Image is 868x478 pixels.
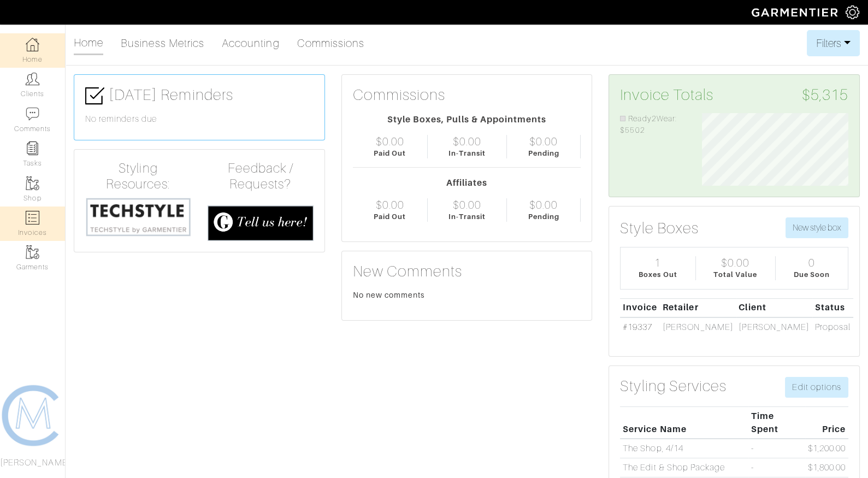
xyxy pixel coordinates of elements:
[26,176,39,190] img: garments-icon-b7da505a4dc4fd61783c78ac3ca0ef83fa9d6f193b1c9dc38574b1d14d53ca28.png
[529,135,558,148] div: $0.00
[660,317,736,337] td: [PERSON_NAME]
[353,176,581,190] div: Affiliates
[639,269,677,280] div: Boxes Out
[786,217,848,238] button: New style box
[528,211,559,222] div: Pending
[812,298,853,317] th: Status
[623,322,652,332] a: #19337
[26,72,39,86] img: clients-icon-6bae9207a08558b7cb47a8932f037763ab4055f8c8b6bfacd5dc20c3e0201464.png
[85,114,314,125] h6: No reminders due
[620,298,660,317] th: Invoice
[748,406,805,439] th: Time Spent
[805,439,848,458] td: $1,200.00
[376,198,404,211] div: $0.00
[736,298,812,317] th: Client
[85,86,314,105] h3: [DATE] Reminders
[26,211,39,225] img: orders-icon-0abe47150d42831381b5fb84f609e132dff9fe21cb692f30cb5eec754e2cba89.png
[85,161,191,192] h4: Styling Resources:
[528,148,559,158] div: Pending
[736,317,812,337] td: [PERSON_NAME]
[85,86,104,105] img: check-box-icon-36a4915ff3ba2bd8f6e4f29bc755bb66becd62c870f447fc0dd1365fcfddab58.png
[353,113,581,126] div: Style Boxes, Pulls & Appointments
[620,86,848,104] h3: Invoice Totals
[453,198,481,211] div: $0.00
[453,135,481,148] div: $0.00
[794,269,830,280] div: Due Soon
[74,32,103,55] a: Home
[808,256,815,269] div: 0
[121,32,204,54] a: Business Metrics
[353,86,446,104] h3: Commissions
[529,198,558,211] div: $0.00
[376,135,404,148] div: $0.00
[448,148,486,158] div: In-Transit
[353,262,581,281] h3: New Comments
[222,32,280,54] a: Accounting
[620,458,748,477] td: The Edit & Shop Package
[713,269,757,280] div: Total Value
[620,406,748,439] th: Service Name
[746,3,846,22] img: garmentier-logo-header-white-b43fb05a5012e4ada735d5af1a66efaba907eab6374d6393d1fbf88cb4ef424d.png
[448,211,486,222] div: In-Transit
[846,5,859,19] img: gear-icon-white-bd11855cb880d31180b6d7d6211b90ccbf57a29d726f0c71d8c61bd08dd39cc2.png
[802,86,848,104] span: $5,315
[812,317,853,337] td: Proposal
[85,197,191,237] img: techstyle-93310999766a10050dc78ceb7f971a75838126fd19372ce40ba20cdf6a89b94b.png
[805,458,848,477] td: $1,800.00
[620,377,727,396] h3: Styling Services
[374,211,406,222] div: Paid Out
[805,406,848,439] th: Price
[620,113,685,137] li: Ready2Wear: $5502
[374,148,406,158] div: Paid Out
[620,219,699,238] h3: Style Boxes
[748,458,805,477] td: -
[208,161,314,192] h4: Feedback / Requests?
[660,298,736,317] th: Retailer
[620,439,748,458] td: The Shop, 4/14
[353,290,581,300] div: No new comments
[297,32,365,54] a: Commissions
[26,141,39,155] img: reminder-icon-8004d30b9f0a5d33ae49ab947aed9ed385cf756f9e5892f1edd6e32f2345188e.png
[26,107,39,121] img: comment-icon-a0a6a9ef722e966f86d9cbdc48e553b5cf19dbc54f86b18d962a5391bc8f6eb6.png
[26,38,39,51] img: dashboard-icon-dbcd8f5a0b271acd01030246c82b418ddd0df26cd7fceb0bd07c9910d44c42f6.png
[785,377,848,398] a: Edit options
[208,205,314,241] img: feedback_requests-3821251ac2bd56c73c230f3229a5b25d6eb027adea667894f41107c140538ee0.png
[748,439,805,458] td: -
[654,256,661,269] div: 1
[807,30,860,56] button: Filters
[721,256,749,269] div: $0.00
[26,245,39,259] img: garments-icon-b7da505a4dc4fd61783c78ac3ca0ef83fa9d6f193b1c9dc38574b1d14d53ca28.png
